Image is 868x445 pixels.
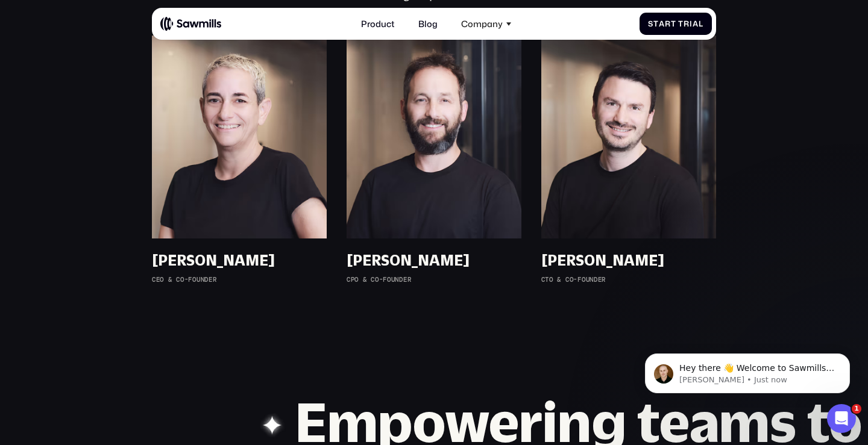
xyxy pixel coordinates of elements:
[827,404,856,433] iframe: Intercom live chat
[690,19,693,28] span: i
[693,19,699,28] span: a
[152,36,327,284] a: [PERSON_NAME]CEO & Co-Founder
[454,12,518,36] div: Company
[648,19,653,28] span: S
[659,19,665,28] span: a
[347,276,521,284] div: CPO & Co-Founder
[347,36,521,284] a: [PERSON_NAME]CPO & Co-Founder
[640,13,712,35] a: StartTrial
[653,19,659,28] span: t
[412,12,444,36] a: Blog
[671,19,676,28] span: t
[665,19,671,28] span: r
[152,276,327,284] div: CEO & Co-Founder
[678,19,684,28] span: T
[541,276,716,284] div: CTO & Co-Founder
[852,404,861,414] span: 1
[354,12,401,36] a: Product
[541,36,716,284] a: [PERSON_NAME]CTO & Co-Founder
[461,19,503,29] div: Company
[684,19,690,28] span: r
[699,19,703,28] span: l
[627,328,868,412] iframe: Intercom notifications message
